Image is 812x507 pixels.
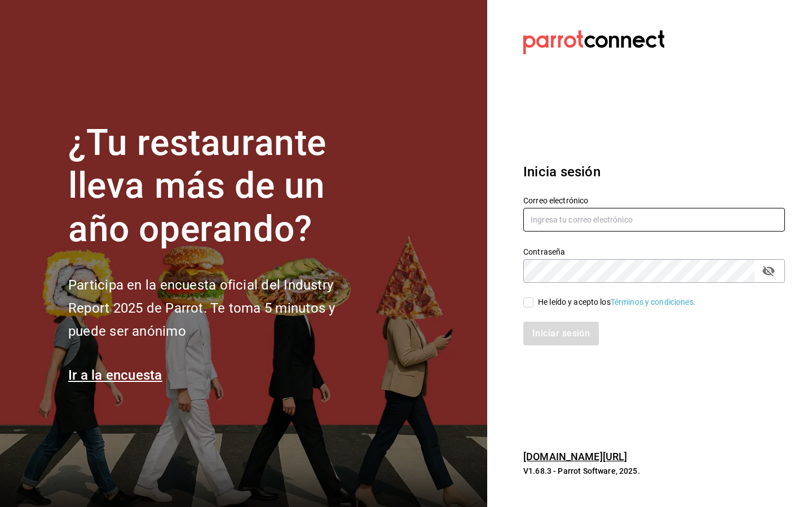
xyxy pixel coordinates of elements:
[68,122,373,251] h1: ¿Tu restaurante lleva más de un año operando?
[759,261,778,281] button: passwordField
[523,465,785,477] p: V1.68.3 - Parrot Software, 2025.
[68,367,162,383] a: Ir a la encuesta
[68,274,373,343] h2: Participa en la encuesta oficial del Industry Report 2025 de Parrot. Te toma 5 minutos y puede se...
[611,297,696,306] a: Términos y condiciones.
[523,451,627,462] a: [DOMAIN_NAME][URL]
[523,208,785,232] input: Ingresa tu correo electrónico
[523,162,785,182] h3: Inicia sesión
[538,296,696,308] div: He leído y acepto los
[523,247,785,255] label: Contraseña
[523,196,785,204] label: Correo electrónico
